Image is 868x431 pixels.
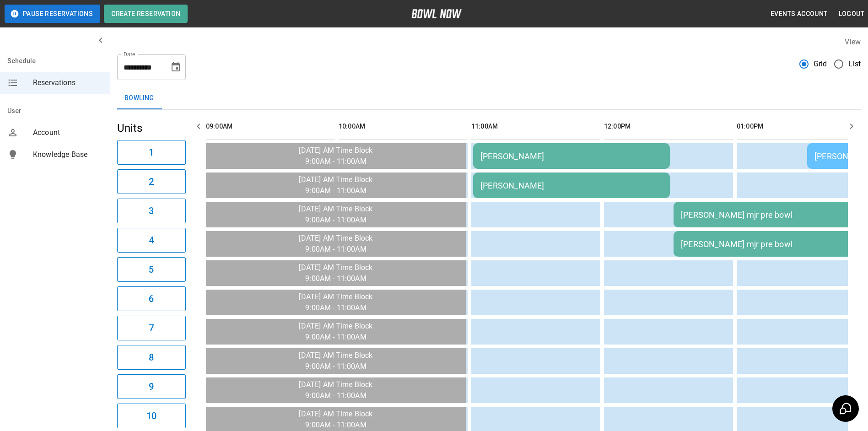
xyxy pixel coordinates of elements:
[149,350,154,365] h6: 8
[848,59,861,70] span: List
[767,5,831,22] button: Events Account
[117,345,186,370] button: 8
[167,58,185,76] button: Choose date, selected date is Sep 28, 2025
[33,149,102,160] span: Knowledge Base
[33,127,102,138] span: Account
[117,87,861,109] div: inventory tabs
[33,77,102,88] span: Reservations
[206,113,335,140] th: 09:00AM
[845,38,861,46] label: View
[5,5,100,23] button: Pause Reservations
[339,113,468,140] th: 10:00AM
[471,113,600,140] th: 11:00AM
[604,113,733,140] th: 12:00PM
[117,286,186,311] button: 6
[681,239,863,249] div: [PERSON_NAME] mjr pre bowl
[835,5,868,22] button: Logout
[149,174,154,189] h6: 2
[411,9,462,18] img: logo
[149,204,154,218] h6: 3
[480,151,663,161] div: [PERSON_NAME]
[117,404,186,428] button: 10
[117,374,186,399] button: 9
[117,121,186,135] h5: Units
[149,379,154,394] h6: 9
[149,321,154,335] h6: 7
[117,316,186,340] button: 7
[149,262,154,277] h6: 5
[149,233,154,248] h6: 4
[104,5,188,23] button: Create Reservation
[480,181,663,190] div: [PERSON_NAME]
[117,140,186,165] button: 1
[146,409,156,423] h6: 10
[117,169,186,194] button: 2
[117,87,162,109] button: Bowling
[149,145,154,160] h6: 1
[117,257,186,282] button: 5
[681,210,863,220] div: [PERSON_NAME] mjr pre bowl
[149,291,154,306] h6: 6
[814,59,827,70] span: Grid
[117,199,186,223] button: 3
[117,228,186,253] button: 4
